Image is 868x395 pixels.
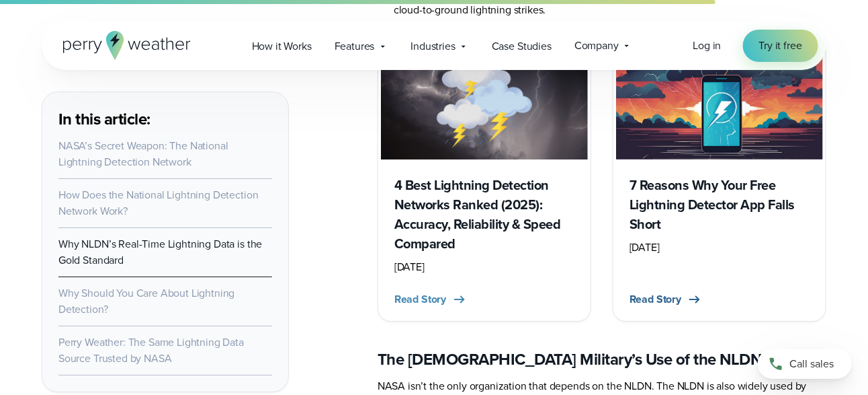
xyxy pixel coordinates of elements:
[630,291,703,308] button: Read Story
[630,291,681,308] span: Read Story
[378,347,762,371] strong: The [DEMOGRAPHIC_DATA] Military’s Use of the NLDN
[58,108,272,130] h3: In this article:
[759,38,802,54] span: Try it free
[613,40,826,322] a: Free Lightning Detection Apps 7 Reasons Why Your Free Lightning Detector App Falls Short [DATE] R...
[378,40,826,322] div: slideshow
[252,38,312,55] span: How it Works
[789,356,834,372] span: Call sales
[378,40,591,322] a: Lightning Detection Networks Ranked 4 Best Lightning Detection Networks Ranked (2025): Accuracy, ...
[574,38,619,54] span: Company
[630,240,810,256] div: [DATE]
[58,285,234,317] a: Why Should You Care About Lightning Detection?
[743,30,818,62] a: Try it free
[616,43,823,159] img: Free Lightning Detection Apps
[58,236,262,268] a: Why NLDN’s Real-Time Lightning Data is the Gold Standard
[58,187,259,219] a: How Does the National Lightning Detection Network Work?
[394,291,446,308] span: Read Story
[381,43,588,159] img: Lightning Detection Networks Ranked
[241,32,323,60] a: How it Works
[58,334,244,366] a: Perry Weather: The Same Lightning Data Source Trusted by NASA
[492,38,552,55] span: Case Studies
[758,349,852,379] a: Call sales
[394,291,468,308] button: Read Story
[394,176,574,254] h3: 4 Best Lightning Detection Networks Ranked (2025): Accuracy, Reliability & Speed Compared
[693,38,722,53] span: Log in
[58,138,228,170] a: NASA’s Secret Weapon: The National Lightning Detection Network
[394,259,574,275] div: [DATE]
[335,38,375,55] span: Features
[411,38,455,55] span: Industries
[630,176,810,234] h3: 7 Reasons Why Your Free Lightning Detector App Falls Short
[480,32,563,60] a: Case Studies
[693,38,722,54] a: Log in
